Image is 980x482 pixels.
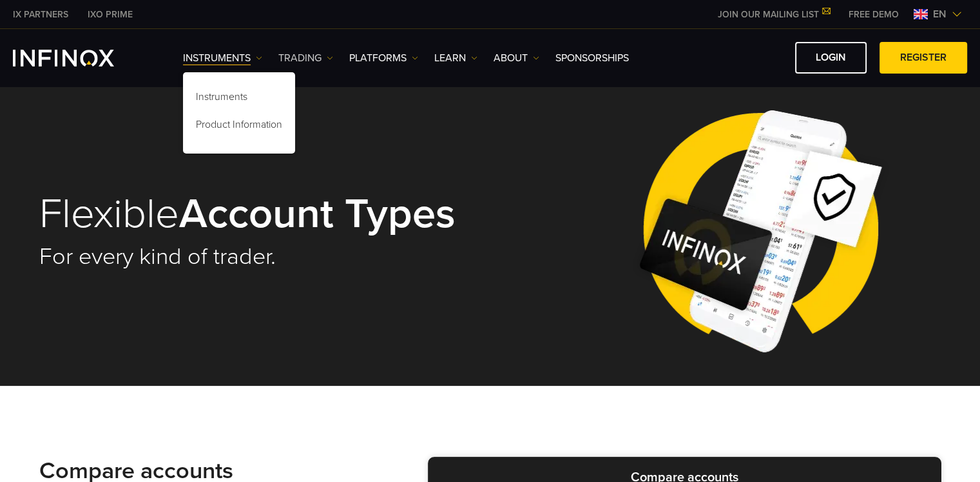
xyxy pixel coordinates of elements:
[795,42,867,74] a: LOGIN
[708,9,839,20] a: JOIN OUR MAILING LIST
[3,8,78,21] a: INFINOX
[39,243,472,271] h2: For every kind of trader.
[179,188,456,239] strong: Account Types
[928,6,952,22] span: en
[555,50,629,66] a: SPONSORSHIPS
[183,50,262,66] a: Instruments
[78,8,142,21] a: INFINOX
[13,50,144,66] a: INFINOX Logo
[839,8,908,21] a: INFINOX MENU
[183,85,295,113] a: Instruments
[349,50,418,66] a: PLATFORMS
[183,113,295,141] a: Product Information
[879,42,967,74] a: REGISTER
[494,50,539,66] a: ABOUT
[278,50,333,66] a: TRADING
[434,50,477,66] a: Learn
[39,192,472,236] h1: Flexible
